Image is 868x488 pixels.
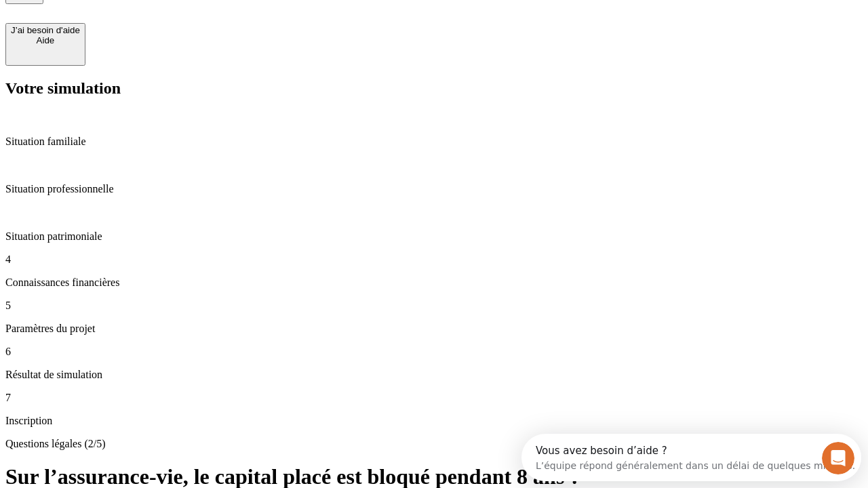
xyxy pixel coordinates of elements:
[5,5,374,43] div: Ouvrir le Messenger Intercom
[11,35,80,45] div: Aide
[5,136,863,148] p: Situation familiale
[822,442,854,474] iframe: Intercom live chat
[5,23,85,66] button: J’ai besoin d'aideAide
[5,392,863,404] p: 7
[5,323,863,335] p: Paramètres du projet
[14,12,334,22] div: Vous avez besoin d’aide ?
[5,369,863,381] p: Résultat de simulation
[5,346,863,358] p: 6
[5,253,863,266] p: 4
[5,79,863,98] h2: Votre simulation
[5,438,863,450] p: Questions légales (2/5)
[5,300,863,312] p: 5
[5,230,863,243] p: Situation patrimoniale
[11,25,80,35] div: J’ai besoin d'aide
[5,183,863,195] p: Situation professionnelle
[521,434,861,481] iframe: Intercom live chat discovery launcher
[14,22,334,37] div: L’équipe répond généralement dans un délai de quelques minutes.
[5,415,863,427] p: Inscription
[5,277,863,289] p: Connaissances financières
